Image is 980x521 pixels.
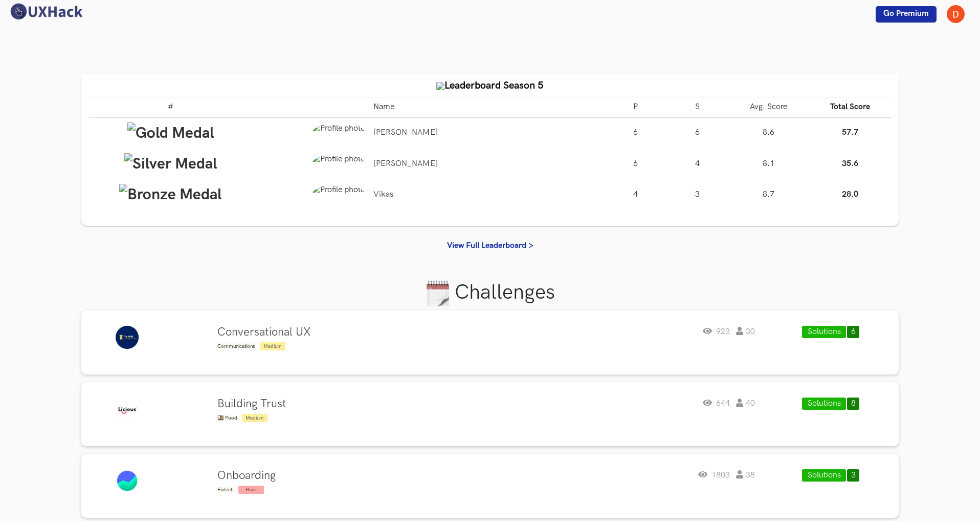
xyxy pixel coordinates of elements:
a: View Full Leaderboard > [447,241,533,251]
a: Groww logo[DOMAIN_NAME]OnboardingFintech Hard1803 38Solutions3 [89,454,892,508]
img: Profile photo [312,184,365,205]
img: Silver Medal [124,153,217,175]
a: [PERSON_NAME] [373,128,438,137]
span: 38 [736,470,755,480]
a: Licious logo[DOMAIN_NAME]Building Trust🍱 Food Medium644 40Solutions8 [89,382,892,436]
span: Go Premium [883,9,929,18]
td: 6 [666,117,728,149]
td: 6 [605,117,666,149]
button: Solutions [802,398,846,410]
span: Fintech [217,487,234,493]
span: Hard [238,486,264,494]
th: S [666,97,728,118]
img: Licious logo [116,398,139,421]
th: Avg. Score [728,97,809,118]
span: 30 [736,327,755,337]
span: 1803 [698,470,730,480]
a: [PERSON_NAME] [373,159,438,169]
span: Communications [217,343,255,349]
label: [DOMAIN_NAME] [111,496,188,503]
h1: Challenges [81,280,899,306]
span: Medium [260,342,285,350]
td: 28.0 [809,179,891,210]
span: 40 [736,399,755,408]
a: CoWin logo[PERSON_NAME][DOMAIN_NAME]Conversational UXCommunications Medium923 30Solutions6 [89,310,892,371]
img: Bronze Medal [119,184,221,206]
h4: Conversational UX [217,326,310,339]
th: # [89,97,252,118]
img: Gold Medal [127,122,214,144]
img: Profile photo [312,123,365,143]
button: Solutions [802,326,846,338]
td: 8.1 [728,149,809,179]
img: CoWin logo [116,326,139,349]
button: 3 [847,469,859,482]
td: 8.6 [728,117,809,149]
img: Groww logo [116,469,139,492]
img: Your profile pic [947,5,965,23]
img: Calendar logo [425,281,451,306]
a: Go Premium [876,6,937,23]
td: 6 [605,149,666,179]
span: 644 [703,399,730,408]
img: UXHack logo [8,3,84,20]
a: Vikas [373,190,393,199]
h4: Leaderboard Season 5 [89,79,892,92]
th: Total Score [809,97,891,118]
h4: Building Trust [217,398,286,411]
img: Profile photo [312,154,365,174]
label: [DOMAIN_NAME] [111,425,188,431]
button: 6 [847,326,859,338]
td: 4 [605,179,666,210]
td: 35.6 [809,149,891,179]
img: trophy.png [436,82,444,90]
label: [PERSON_NAME][DOMAIN_NAME] [111,353,188,366]
th: P [605,97,666,118]
button: Solutions [802,469,846,482]
td: 4 [666,149,728,179]
span: Medium [242,414,268,422]
td: 3 [666,179,728,210]
h4: Onboarding [217,469,276,483]
button: 8 [847,398,859,410]
td: 8.7 [728,179,809,210]
td: 57.7 [809,117,891,149]
span: 🍱 Food [217,415,237,421]
span: 923 [703,327,730,337]
th: Name [369,97,605,118]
